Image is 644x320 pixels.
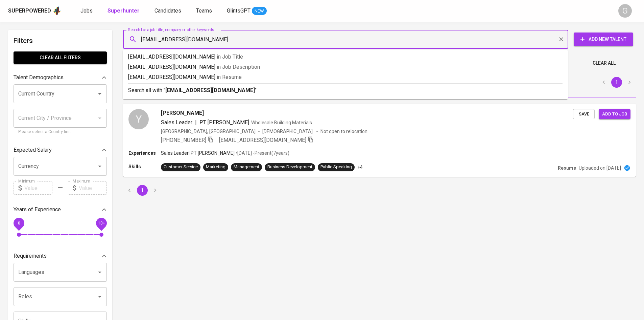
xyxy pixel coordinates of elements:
button: Open [95,268,104,277]
p: Not open to relocation [320,128,367,135]
a: Teams [196,7,213,15]
button: Add to job [599,109,630,120]
span: PT [PERSON_NAME] [199,119,249,126]
p: Sales Leader | PT [PERSON_NAME] [161,150,235,156]
button: page 1 [611,77,622,88]
p: Experiences [128,150,161,156]
a: Y[PERSON_NAME]Sales Leader|PT [PERSON_NAME]Wholesale Building Materials[GEOGRAPHIC_DATA], [GEOGRA... [123,104,636,177]
nav: pagination navigation [597,77,636,88]
h6: Filters [14,35,107,46]
span: GlintsGPT [227,7,251,14]
p: Search all with " " [128,86,563,94]
p: [EMAIL_ADDRESS][DOMAIN_NAME] [128,73,563,81]
span: Clear All filters [19,54,101,62]
button: Open [95,292,104,301]
button: Save [573,109,595,120]
span: Add New Talent [579,35,628,44]
p: Expected Salary [14,146,52,154]
div: Talent Demographics [14,71,107,84]
p: Years of Experience [14,206,61,214]
div: Y [128,109,149,129]
a: GlintsGPT NEW [227,7,267,15]
p: Skills [128,163,161,170]
span: Save [576,110,591,118]
b: [EMAIL_ADDRESS][DOMAIN_NAME] [165,87,255,93]
button: Open [95,89,104,99]
input: Value [24,181,52,195]
span: Candidates [154,7,181,14]
p: [EMAIL_ADDRESS][DOMAIN_NAME] [128,63,563,71]
p: +4 [357,164,363,171]
button: Clear [556,35,566,44]
span: Jobs [80,7,93,14]
div: Requirements [14,249,107,263]
button: Clear All filters [14,51,107,64]
button: Add New Talent [574,33,633,46]
span: | [195,119,197,127]
span: Wholesale Building Materials [251,120,312,125]
button: Open [95,162,104,171]
a: Candidates [154,7,183,15]
span: Add to job [602,110,627,118]
div: Customer Service [164,164,198,170]
span: [EMAIL_ADDRESS][DOMAIN_NAME] [219,137,306,143]
p: Talent Demographics [14,73,64,82]
span: 10+ [98,221,105,226]
span: 0 [18,221,20,226]
div: Marketing [206,164,225,170]
span: [PHONE_NUMBER] [161,137,206,143]
nav: pagination navigation [123,185,162,196]
p: • [DATE] - Present ( 7 years ) [235,150,289,156]
p: Please select a Country first [18,129,102,135]
span: in Resume [217,74,242,80]
span: Clear All [593,59,616,67]
span: Teams [196,7,212,14]
span: in Job Title [217,54,243,60]
a: Superpoweredapp logo [8,6,62,16]
div: Public Speaking [320,164,352,170]
div: Years of Experience [14,203,107,216]
div: [GEOGRAPHIC_DATA], [GEOGRAPHIC_DATA] [161,128,256,135]
p: Requirements [14,252,47,260]
span: in Job Description [217,64,260,70]
div: Expected Salary [14,143,107,157]
p: Resume [558,165,576,171]
span: Sales Leader [161,119,192,126]
span: [PERSON_NAME] [161,109,204,117]
a: Jobs [80,7,94,15]
span: [DEMOGRAPHIC_DATA] [262,128,314,135]
img: app logo [52,6,62,16]
p: Uploaded on [DATE] [579,165,621,171]
span: NEW [252,8,267,15]
input: Value [79,181,107,195]
b: Superhunter [108,7,140,14]
button: Clear All [590,57,618,69]
div: Superpowered [8,7,51,15]
div: Management [234,164,259,170]
a: Superhunter [108,7,141,15]
button: page 1 [137,185,148,196]
div: G [618,4,632,18]
p: [EMAIL_ADDRESS][DOMAIN_NAME] [128,53,563,61]
div: Business Development [267,164,312,170]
